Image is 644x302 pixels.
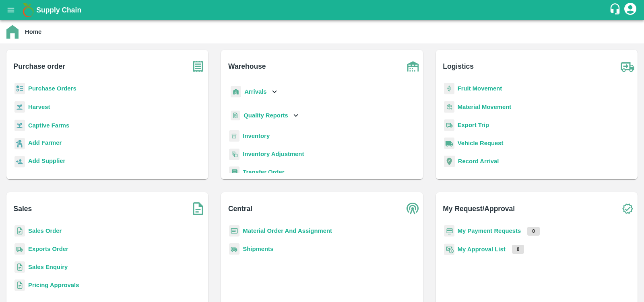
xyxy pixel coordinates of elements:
p: 0 [527,227,540,236]
b: Home [25,29,41,35]
img: centralMaterial [229,225,239,237]
img: shipments [14,243,25,255]
b: Supply Chain [36,6,81,14]
div: account of current user [623,2,638,18]
b: Warehouse [228,61,266,72]
img: logo [20,2,36,18]
img: purchase [188,56,208,76]
b: Add Supplier [28,158,65,164]
a: Captive Farms [28,122,69,129]
img: soSales [188,199,208,219]
a: Record Arrival [458,158,499,164]
b: Sales [14,203,32,214]
img: delivery [444,119,454,131]
div: Quality Reports [229,107,300,124]
img: whInventory [229,130,239,142]
img: farmer [14,138,25,150]
a: Vehicle Request [458,140,504,146]
img: material [444,101,454,113]
b: My Request/Approval [443,203,515,214]
a: Transfer Order [243,169,284,175]
a: My Payment Requests [458,228,521,234]
a: Export Trip [458,122,489,128]
img: approval [444,243,454,255]
img: harvest [14,101,25,113]
a: My Approval List [458,246,506,253]
div: Arrivals [229,83,279,101]
b: Add Farmer [28,140,62,146]
a: Sales Order [28,228,62,234]
a: Supply Chain [36,4,609,16]
img: truck [617,56,638,76]
button: open drawer [2,1,20,19]
img: whArrival [231,86,241,98]
a: Fruit Movement [458,85,502,92]
img: sales [14,225,25,237]
a: Sales Enquiry [28,264,68,270]
a: Harvest [28,104,50,110]
img: recordArrival [444,156,455,167]
img: supplier [14,156,25,168]
img: sales [14,279,25,291]
a: Add Supplier [28,156,65,167]
b: Arrivals [244,88,266,95]
img: qualityReport [231,111,240,121]
img: central [403,199,423,219]
p: 0 [512,245,524,254]
img: harvest [14,119,25,131]
img: fruit [444,83,454,95]
img: reciept [14,83,25,95]
a: Exports Order [28,246,68,252]
b: Quality Reports [244,112,288,119]
div: customer-support [609,3,623,17]
a: Inventory Adjustment [243,151,304,157]
img: sales [14,261,25,273]
a: Material Movement [458,104,512,110]
img: check [617,199,638,219]
img: payment [444,225,454,237]
img: shipments [229,243,239,255]
a: Inventory [243,133,270,139]
img: whTransfer [229,166,239,178]
img: vehicle [444,138,454,149]
img: warehouse [403,56,423,76]
img: home [6,25,19,39]
a: Purchase Orders [28,85,76,92]
a: Shipments [243,246,273,252]
img: inventory [229,148,239,160]
a: Add Farmer [28,138,62,149]
b: Logistics [443,61,474,72]
b: Central [228,203,252,214]
a: Material Order And Assignment [243,228,332,234]
b: Purchase order [14,61,65,72]
a: Pricing Approvals [28,282,79,288]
